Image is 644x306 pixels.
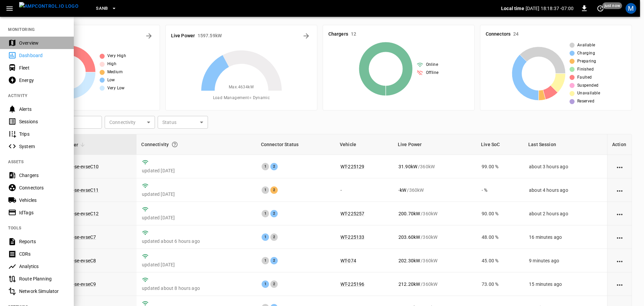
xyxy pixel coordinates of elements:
div: Trips [19,131,66,137]
div: Energy [19,77,66,84]
div: Sessions [19,118,66,125]
img: ampcontrol.io logo [19,2,78,10]
div: profile-icon [626,3,636,14]
div: System [19,143,66,150]
p: [DATE] 18:18:37 -07:00 [526,5,574,12]
button: set refresh interval [595,3,606,14]
div: IdTags [19,209,66,216]
div: Route Planning [19,275,66,282]
div: Chargers [19,172,66,179]
p: Local time [501,5,524,12]
div: Fleet [19,64,66,71]
div: Network Simulator [19,288,66,295]
div: Overview [19,40,66,46]
div: Dashboard [19,52,66,59]
div: Connectors [19,184,66,191]
div: Alerts [19,106,66,113]
div: Analytics [19,263,66,270]
div: Reports [19,238,66,245]
div: Vehicles [19,197,66,204]
span: just now [602,2,622,9]
span: SanB [96,5,108,12]
div: CDRs [19,251,66,257]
